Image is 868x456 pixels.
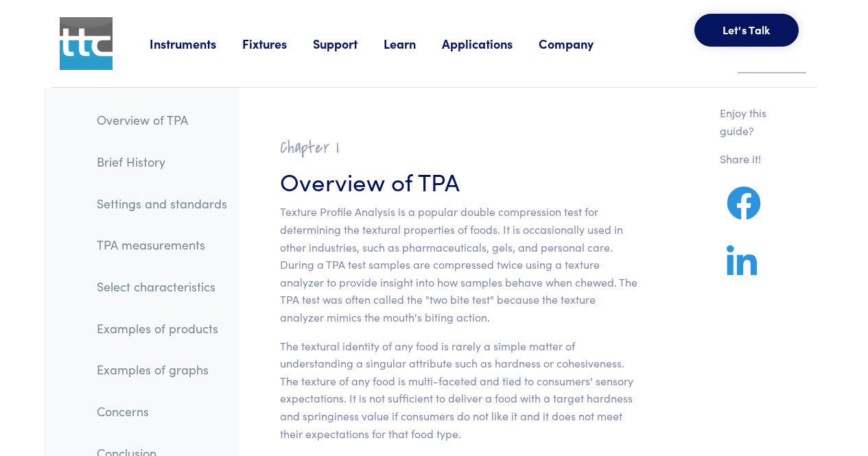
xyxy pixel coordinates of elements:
[242,35,313,52] a: Fixtures
[720,104,784,139] p: Enjoy this guide?
[384,35,442,52] a: Learn
[86,229,238,261] a: TPA measurements
[720,150,784,168] p: Share it!
[280,203,637,326] p: Texture Profile Analysis is a popular double compression test for determining the textural proper...
[313,35,384,52] a: Support
[86,271,238,302] a: Select characteristics
[280,137,637,158] h2: Chapter I
[86,313,238,344] a: Examples of products
[86,104,238,136] a: Overview of TPA
[280,164,637,197] h3: Overview of TPA
[86,146,238,178] a: Brief History
[60,17,113,70] img: ttc_logo_1x1_v1.0.png
[539,35,620,52] a: Company
[86,354,238,385] a: Examples of graphs
[86,188,238,219] a: Settings and standards
[150,35,242,52] a: Instruments
[720,261,764,278] a: Share on LinkedIn
[280,337,637,443] p: The textural identity of any food is rarely a simple matter of understanding a singular attribute...
[442,35,539,52] a: Applications
[86,396,238,427] a: Concerns
[694,14,799,47] button: Let's Talk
